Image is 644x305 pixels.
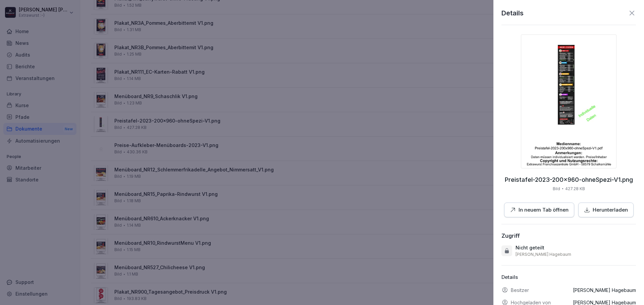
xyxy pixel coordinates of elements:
p: Details [501,8,524,18]
p: 427.28 KB [565,186,585,192]
p: [PERSON_NAME] Hagebaum [516,252,571,257]
img: thumbnail [521,34,616,168]
p: Herunterladen [593,206,628,214]
button: In neuem Tab öffnen [504,203,574,218]
p: Besitzer [511,287,529,294]
div: Zugriff [501,232,520,239]
button: Herunterladen [578,203,634,218]
p: [PERSON_NAME] Hagebaum [573,287,636,294]
p: In neuem Tab öffnen [519,206,569,214]
p: Preistafel-2023-200x960-ohneSpezi-V1.png [505,176,633,183]
p: Nicht geteilt [516,244,544,251]
p: Bild [553,186,560,192]
p: Details [501,274,636,281]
